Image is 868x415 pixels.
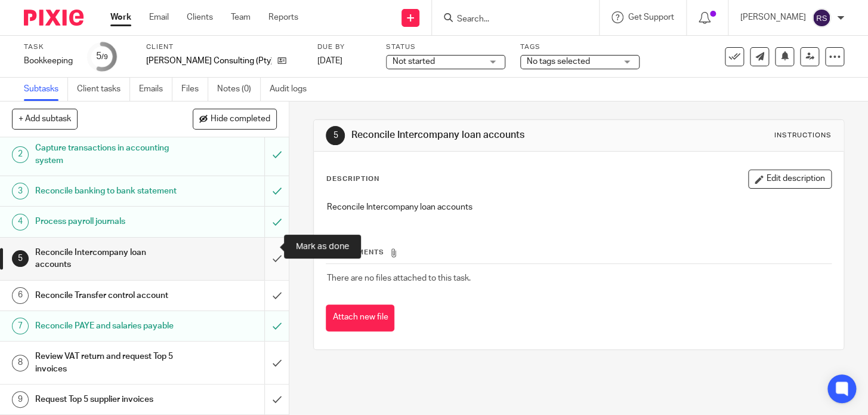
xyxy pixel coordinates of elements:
span: Get Support [628,13,674,21]
h1: Reconcile Transfer control account [35,287,180,305]
a: Clients [187,11,213,23]
h1: Reconcile Intercompany loan accounts [351,129,604,142]
div: 6 [12,287,29,304]
h1: Reconcile Intercompany loan accounts [35,244,180,274]
h1: Process payroll journals [35,213,180,230]
div: 7 [12,318,29,334]
h1: Request Top 5 supplier invoices [35,391,180,408]
label: Tags [520,42,640,52]
div: 5 [326,126,345,145]
button: + Add subtask [12,109,78,129]
button: Hide completed [193,109,277,129]
h1: Reconcile PAYE and salaries payable [35,317,180,335]
h1: Reconcile banking to bank statement [35,182,180,200]
label: Due by [317,42,371,52]
a: Files [181,78,208,101]
h1: Capture transactions in accounting system [35,139,180,170]
label: Client [146,42,302,52]
a: Email [149,11,169,23]
div: 9 [12,391,29,408]
span: [DATE] [317,57,342,65]
a: Work [110,11,131,23]
p: [PERSON_NAME] Consulting (Pty) Ltd [146,55,271,67]
a: Notes (0) [217,78,261,101]
img: svg%3E [812,8,831,27]
p: Description [326,174,379,184]
input: Search [456,14,563,25]
span: Attachments [326,249,384,256]
p: Reconcile Intercompany loan accounts [326,201,830,213]
img: Pixie [24,10,84,26]
button: Attach new file [326,305,394,331]
div: Bookkeeping [24,55,73,67]
span: No tags selected [527,57,590,66]
p: [PERSON_NAME] [740,11,806,23]
span: There are no files attached to this task. [326,274,470,282]
div: 5 [12,250,29,267]
span: Not started [393,57,435,66]
a: Team [231,11,251,23]
div: 2 [12,146,29,163]
div: 8 [12,355,29,371]
a: Subtasks [24,78,68,101]
a: Emails [139,78,172,101]
a: Reports [268,11,298,23]
a: Client tasks [77,78,130,101]
div: 3 [12,183,29,199]
a: Audit logs [270,78,316,101]
div: 4 [12,214,29,230]
label: Status [386,42,505,52]
h1: Review VAT return and request Top 5 invoices [35,348,180,378]
small: /9 [101,54,108,60]
button: Edit description [748,170,832,189]
div: Instructions [774,131,832,140]
label: Task [24,42,73,52]
div: 5 [96,50,108,63]
span: Hide completed [211,115,270,124]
